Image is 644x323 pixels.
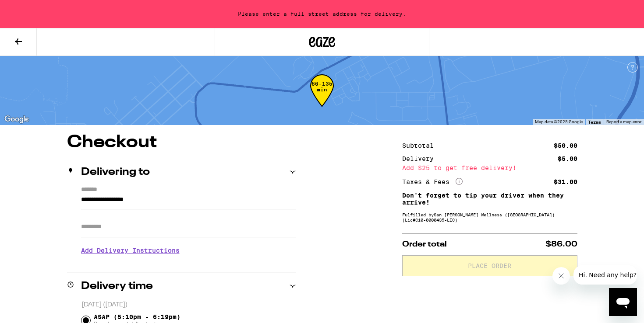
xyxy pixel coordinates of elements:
iframe: Close message [552,267,570,285]
div: $50.00 [554,142,577,149]
h2: Delivering to [81,167,150,177]
h3: Add Delivery Instructions [81,240,296,260]
div: Taxes & Fees [402,178,463,186]
span: Map data ©2025 Google [535,119,583,124]
iframe: Message from company [573,265,637,285]
p: We'll contact you at [PHONE_NUMBER] when we arrive [81,260,296,267]
p: [DATE] ([DATE]) [81,301,296,309]
div: Add $25 to get free delivery! [402,165,577,171]
div: Delivery [402,156,440,162]
span: Place Order [468,263,511,269]
div: Fulfilled by San [PERSON_NAME] Wellness ([GEOGRAPHIC_DATA]) (Lic# C10-0000435-LIC ) [402,212,577,222]
div: 66-135 min [310,81,334,114]
div: $31.00 [554,179,577,185]
a: Open this area in Google Maps (opens a new window) [2,114,31,125]
h1: Checkout [67,134,296,151]
a: Terms [588,119,601,125]
span: $86.00 [545,240,577,248]
p: Don't forget to tip your driver when they arrive! [402,192,577,206]
a: Report a map error [606,119,641,124]
div: $5.00 [558,156,577,162]
div: Subtotal [402,142,440,149]
img: Google [2,114,31,125]
h2: Delivery time [81,281,153,292]
button: Place Order [402,255,577,276]
span: Order total [402,240,447,248]
iframe: Button to launch messaging window [609,288,637,316]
